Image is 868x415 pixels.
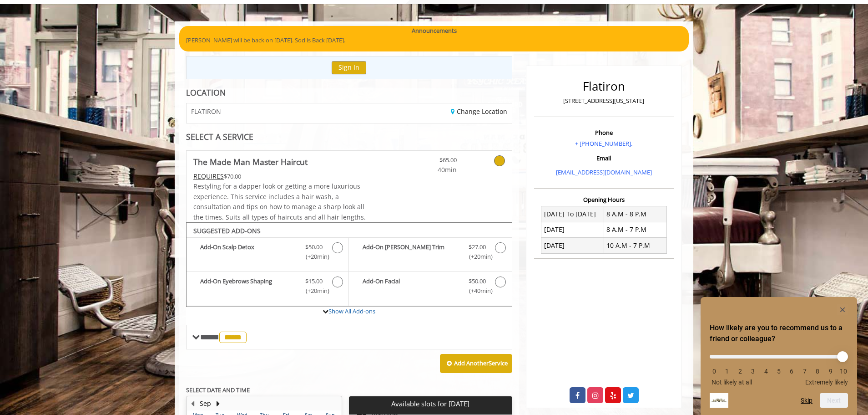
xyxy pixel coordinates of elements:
[451,107,507,116] a: Change Location
[826,368,835,375] li: 9
[469,242,486,252] span: $27.00
[536,80,671,93] h2: Flatiron
[193,171,376,181] div: $70.00
[193,182,366,221] span: Restyling for a dapper look or getting a more luxurious experience. This service includes a hair ...
[305,242,323,252] span: $50.00
[189,399,196,409] button: Previous Month
[191,108,221,115] span: FLATIRON
[353,400,508,408] p: Available slots for [DATE]
[839,368,848,375] li: 10
[193,226,261,235] b: SUGGESTED ADD-ONS
[363,242,459,261] b: Add-On [PERSON_NAME] Trim
[305,277,323,286] span: $15.00
[193,172,224,180] span: This service needs some Advance to be paid before we block your appointment
[541,238,604,253] td: [DATE]
[575,139,632,148] a: + [PHONE_NUMBER].
[710,304,848,408] div: How likely are you to recommend us to a friend or colleague? Select an option from 0 to 10, with ...
[186,133,512,141] div: SELECT A SERVICE
[534,196,674,203] h3: Opening Hours
[710,323,848,344] h2: How likely are you to recommend us to a friend or colleague? Select an option from 0 to 10, with ...
[787,368,796,375] li: 6
[556,168,652,176] a: [EMAIL_ADDRESS][DOMAIN_NAME]
[186,222,512,307] div: The Made Man Master Haircut Add-onS
[736,368,745,375] li: 2
[800,368,809,375] li: 7
[762,368,771,375] li: 4
[200,277,296,296] b: Add-On Eyebrows Shaping
[214,399,222,409] button: Next Month
[710,348,848,386] div: How likely are you to recommend us to a friend or colleague? Select an option from 0 to 10, with ...
[805,379,848,386] span: Extremely likely
[186,386,250,394] b: SELECT DATE AND TIME
[712,379,752,386] span: Not likely at all
[536,155,671,161] h3: Email
[837,304,848,315] button: Hide survey
[440,354,512,373] button: Add AnotherService
[464,286,490,296] span: (+40min )
[541,222,604,237] td: [DATE]
[454,359,508,367] b: Add Another Service
[464,252,490,261] span: (+20min )
[332,61,366,74] button: Sign In
[412,26,457,36] b: Announcements
[813,368,822,375] li: 8
[774,368,783,375] li: 5
[200,399,211,409] button: Sep
[301,286,328,296] span: (+20min )
[722,368,732,375] li: 1
[820,393,848,408] button: Next question
[403,151,457,175] a: $65.00
[536,96,671,106] p: [STREET_ADDRESS][US_STATE]
[328,307,375,315] a: Show All Add-ons
[191,277,344,298] label: Add-On Eyebrows Shaping
[301,252,328,261] span: (+20min )
[604,206,666,222] td: 8 A.M - 8 P.M
[403,165,457,175] span: 40min
[353,242,507,264] label: Add-On Beard Trim
[536,129,671,136] h3: Phone
[541,206,604,222] td: [DATE] To [DATE]
[604,222,666,237] td: 8 A.M - 7 P.M
[186,87,226,98] b: LOCATION
[200,242,296,261] b: Add-On Scalp Detox
[748,368,757,375] li: 3
[801,397,812,404] button: Skip
[191,242,344,264] label: Add-On Scalp Detox
[604,238,666,253] td: 10 A.M - 7 P.M
[186,36,682,45] p: [PERSON_NAME] will be back on [DATE]. Sod is Back [DATE].
[469,277,486,286] span: $50.00
[710,368,719,375] li: 0
[363,277,459,296] b: Add-On Facial
[353,277,507,298] label: Add-On Facial
[193,155,308,168] b: The Made Man Master Haircut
